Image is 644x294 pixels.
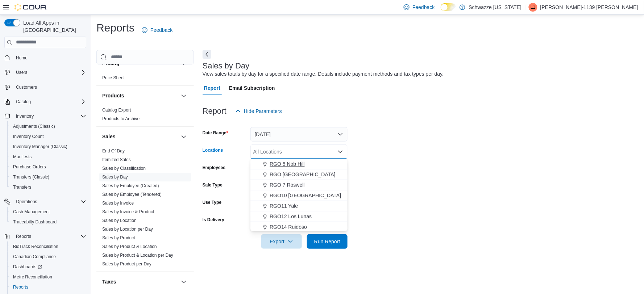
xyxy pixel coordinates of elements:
[16,55,28,61] span: Home
[13,53,86,62] span: Home
[102,278,116,286] h3: Taxes
[102,227,153,232] a: Sales by Location per Day
[102,244,157,249] a: Sales by Product & Location
[203,70,444,78] div: View sales totals by day for a specified date range. Details include payment methods and tax type...
[10,173,52,181] a: Transfers (Classic)
[10,152,34,161] a: Manifests
[96,21,134,35] h1: Reports
[7,282,89,292] button: Reports
[20,19,86,34] span: Load All Apps in [GEOGRAPHIC_DATA]
[540,3,638,12] p: [PERSON_NAME]-1139 [PERSON_NAME]
[203,147,223,153] label: Locations
[10,218,86,226] span: Traceabilty Dashboard
[13,83,40,92] a: Customers
[1,111,89,121] button: Inventory
[7,152,89,162] button: Manifests
[102,261,151,267] span: Sales by Product per Day
[16,99,31,105] span: Catalog
[96,106,194,126] div: Products
[1,97,89,107] button: Catalog
[102,133,116,140] h3: Sales
[10,142,70,151] a: Inventory Manager (Classic)
[102,262,151,267] a: Sales by Product per Day
[102,108,131,113] a: Catalog Export
[13,197,40,206] button: Operations
[250,222,348,232] button: RGO14 Ruidoso
[13,274,52,280] span: Metrc Reconciliation
[1,231,89,241] button: Reports
[102,92,124,100] h3: Products
[529,3,537,12] div: Loretta-1139 Chavez
[10,218,59,226] a: Traceabilty Dashboard
[270,213,312,220] span: RGO12 Los Lunas
[7,272,89,282] button: Metrc Reconciliation
[13,112,37,121] button: Inventory
[7,262,89,272] a: Dashboards
[102,157,131,163] a: Itemized Sales
[10,283,31,291] a: Reports
[13,209,50,215] span: Cash Management
[102,75,125,81] span: Price Sheet
[441,3,456,11] input: Dark Mode
[10,122,86,131] span: Adjustments (Classic)
[13,264,42,270] span: Dashboards
[203,165,225,171] label: Employees
[250,169,348,180] button: RGO [GEOGRAPHIC_DATA]
[203,62,250,70] h3: Sales by Day
[102,183,159,189] span: Sales by Employee (Created)
[13,83,86,92] span: Customers
[10,242,61,251] a: BioTrack Reconciliation
[10,252,59,261] a: Canadian Compliance
[179,59,188,68] button: Pricing
[13,244,58,249] span: BioTrack Reconciliation
[203,182,223,188] label: Sale Type
[13,112,86,121] span: Inventory
[13,284,28,290] span: Reports
[102,278,178,286] button: Taxes
[204,81,220,95] span: Report
[102,227,153,232] span: Sales by Location per Day
[7,241,89,252] button: BioTrack Reconciliation
[102,210,154,215] a: Sales by Invoice & Product
[250,201,348,211] button: RGO11 Yale
[10,252,86,261] span: Canadian Compliance
[16,84,37,90] span: Customers
[96,74,194,85] div: Pricing
[1,82,89,92] button: Customers
[13,154,32,160] span: Manifests
[102,184,159,189] a: Sales by Employee (Created)
[102,116,140,122] span: Products to Archive
[14,4,47,11] img: Cova
[13,97,86,106] span: Catalog
[102,92,178,100] button: Products
[102,218,137,223] a: Sales by Location
[7,182,89,192] button: Transfers
[10,142,86,151] span: Inventory Manager (Classic)
[270,202,298,210] span: RGO11 Yale
[13,54,30,62] a: Home
[179,133,188,141] button: Sales
[1,52,89,63] button: Home
[10,262,86,271] span: Dashboards
[250,180,348,190] button: RGO 7 Roswell
[10,173,86,181] span: Transfers (Classic)
[102,133,178,140] button: Sales
[270,223,307,231] span: RGO14 Ruidoso
[13,123,55,129] span: Adjustments (Classic)
[7,207,89,217] button: Cash Management
[102,166,146,171] a: Sales by Classification
[102,148,125,154] span: End Of Day
[13,144,67,150] span: Inventory Manager (Classic)
[102,192,162,197] a: Sales by Employee (Tendered)
[203,107,227,115] h3: Report
[10,273,86,281] span: Metrc Reconciliation
[13,232,34,241] button: Reports
[261,234,302,249] button: Export
[1,67,89,77] button: Users
[412,4,435,11] span: Feedback
[13,184,31,190] span: Transfers
[102,157,131,163] span: Itemized Sales
[10,122,58,131] a: Adjustments (Classic)
[96,147,194,272] div: Sales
